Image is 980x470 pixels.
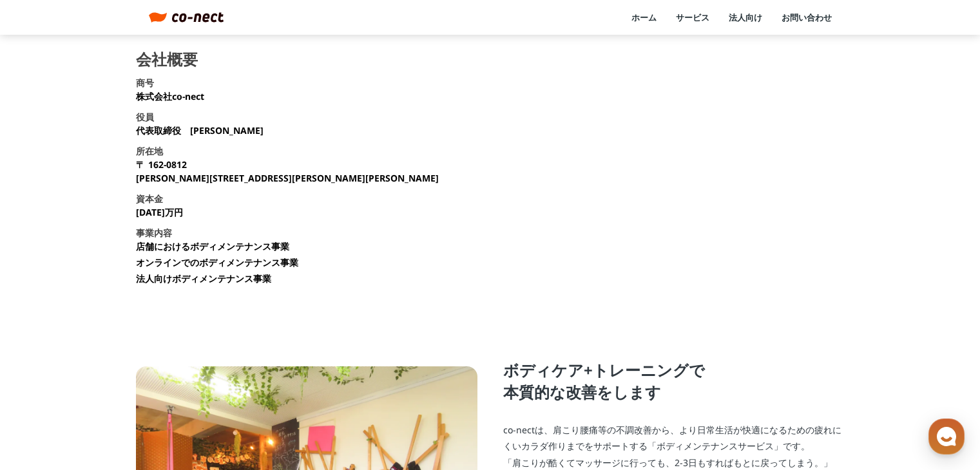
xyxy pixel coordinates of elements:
[136,124,264,137] p: 代表取締役 [PERSON_NAME]
[136,89,204,103] p: 株式会社co-nect
[136,158,439,185] p: 〒 162-0812 [PERSON_NAME][STREET_ADDRESS][PERSON_NAME][PERSON_NAME]
[503,359,845,402] p: ボディケア+トレーニングで 本質的な改善をします
[729,12,762,23] a: 法人向け
[136,256,298,269] li: オンラインでのボディメンテナンス事業
[136,240,289,253] li: 店舗におけるボディメンテナンス事業
[782,12,832,23] a: お問い合わせ
[136,144,163,158] h3: 所在地
[136,76,154,89] h3: 商号
[136,110,154,124] h3: 役員
[136,272,271,285] li: 法人向けボディメンテナンス事業
[136,226,172,240] h3: 事業内容
[631,12,657,23] a: ホーム
[136,52,198,67] h2: 会社概要
[676,12,709,23] a: サービス
[136,205,183,219] p: [DATE]万円
[136,192,163,205] h3: 資本金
